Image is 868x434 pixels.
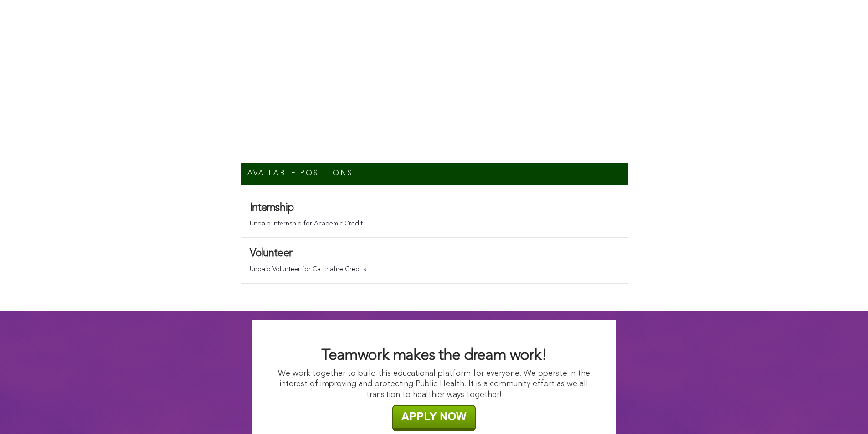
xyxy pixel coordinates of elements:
h2: Teamwork makes the dream work! [270,347,598,364]
p: Unpaid Internship for Academic Credit [250,220,619,229]
img: APPLY NOW [392,405,476,431]
p: Unpaid Volunteer for Catchafire Credits [250,265,619,274]
iframe: Chat Widget [822,390,868,434]
h3: Internship [250,201,619,215]
h3: Volunteer [250,247,619,260]
p: We work together to build this educational platform for everyone. We operate in the interest of i... [270,368,598,400]
h3: AVAILABLE POSITIONS [241,163,628,185]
